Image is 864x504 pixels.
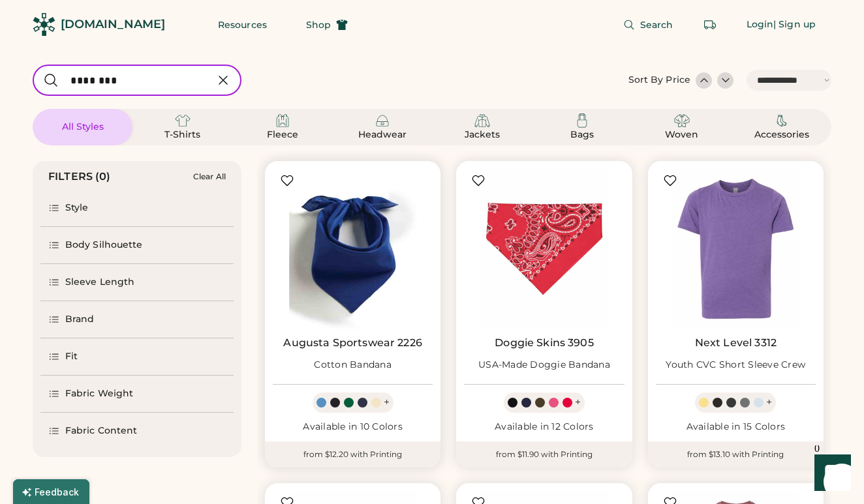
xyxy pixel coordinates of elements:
[65,313,95,326] div: Brand
[54,121,112,134] div: All Styles
[648,441,824,467] div: from $13.10 with Printing
[697,12,723,38] button: Retrieve an order
[653,128,711,141] div: Woven
[65,387,133,400] div: Fabric Weight
[695,336,777,349] a: Next Level 3312
[574,113,590,128] img: Bags Icon
[353,128,412,141] div: Headwear
[153,128,212,141] div: T-Shirts
[752,128,811,141] div: Accessories
[766,395,772,409] div: +
[273,421,433,434] div: Available in 10 Colors
[314,359,392,372] div: Cotton Bandana
[774,113,790,128] img: Accessories Icon
[773,18,816,31] div: | Sign up
[48,169,111,185] div: FILTERS (0)
[656,169,816,329] img: Next Level 3312 Youth CVC Short Sleeve Crew
[283,336,422,349] a: Augusta Sportswear 2226
[193,172,226,181] div: Clear All
[275,113,290,128] img: Fleece Icon
[65,276,134,289] div: Sleeve Length
[375,113,390,128] img: Headwear Icon
[202,12,283,38] button: Resources
[175,113,191,128] img: T-Shirts Icon
[575,395,581,409] div: +
[306,20,331,29] span: Shop
[65,201,89,215] div: Style
[666,359,805,372] div: Youth CVC Short Sleeve Crew
[290,12,363,38] button: Shop
[640,20,673,29] span: Search
[65,424,137,437] div: Fabric Content
[553,128,611,141] div: Bags
[747,18,774,31] div: Login
[464,421,624,434] div: Available in 12 Colors
[265,441,440,467] div: from $12.20 with Printing
[273,169,433,329] img: Augusta Sportswear 2226 Cotton Bandana
[384,395,390,409] div: +
[253,128,312,141] div: Fleece
[456,441,632,467] div: from $11.90 with Printing
[478,359,610,372] div: USA-Made Doggie Bandana
[628,74,690,87] div: Sort By Price
[464,169,624,329] img: Doggie Skins 3905 USA-Made Doggie Bandana
[495,336,594,349] a: Doggie Skins 3905
[656,421,816,434] div: Available in 15 Colors
[674,113,690,128] img: Woven Icon
[65,350,78,363] div: Fit
[33,13,55,36] img: Rendered Logo - Screens
[608,12,689,38] button: Search
[474,113,490,128] img: Jackets Icon
[802,445,858,501] iframe: Front Chat
[453,128,512,141] div: Jackets
[61,16,165,33] div: [DOMAIN_NAME]
[65,239,143,252] div: Body Silhouette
